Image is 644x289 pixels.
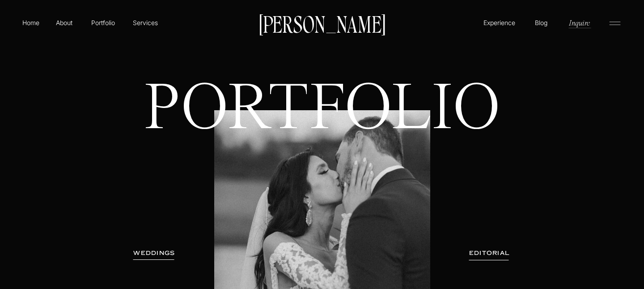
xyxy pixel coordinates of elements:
a: Portfolio [87,18,119,27]
a: About [54,18,74,27]
a: Experience [482,18,517,27]
a: [PERSON_NAME] [254,14,390,33]
a: Home [21,18,41,27]
a: WEDDINGS [126,249,182,258]
a: Services [132,18,158,27]
h1: PORTFOLIO [129,81,516,201]
a: EDITORIAL [457,249,522,258]
a: Blog [533,18,550,27]
a: Inquire [568,17,591,28]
